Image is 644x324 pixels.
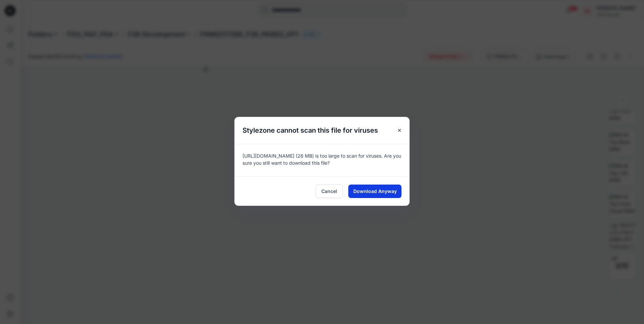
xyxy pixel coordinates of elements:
button: Download Anyway [348,185,401,198]
button: Close [393,124,406,136]
button: Cancel [316,185,343,198]
div: [URL][DOMAIN_NAME] (26 MB) is too large to scan for viruses. Are you sure you still want to downl... [234,144,410,176]
span: Cancel [321,188,337,195]
span: Download Anyway [353,188,397,195]
h5: Stylezone cannot scan this file for viruses [234,117,386,144]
